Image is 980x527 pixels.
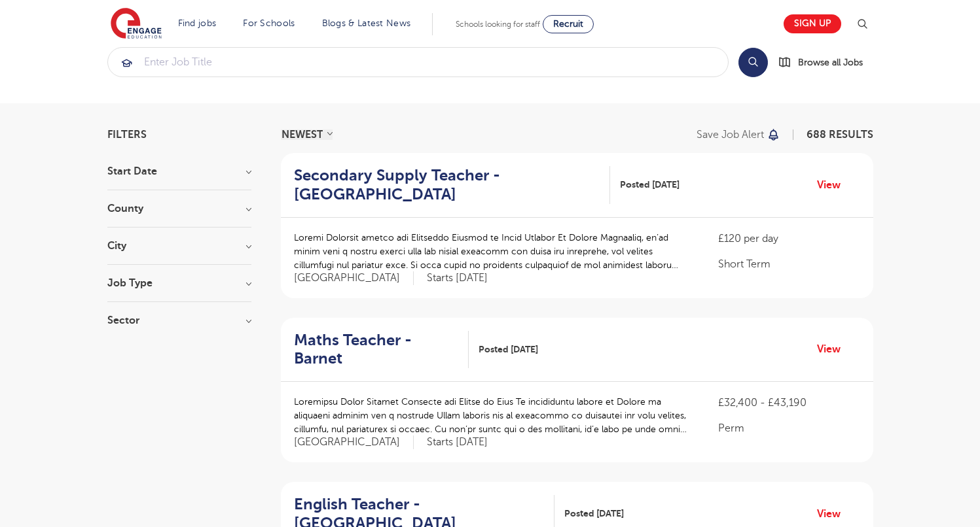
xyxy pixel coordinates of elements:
[718,256,860,272] p: Short Term
[294,331,469,369] a: Maths Teacher - Barnet
[778,55,873,70] a: Browse all Jobs
[718,231,860,246] p: £120 per day
[107,203,251,214] h3: County
[784,14,841,33] a: Sign up
[427,271,488,285] p: Starts [DATE]
[108,48,728,76] input: Submit
[294,166,611,204] a: Secondary Supply Teacher - [GEOGRAPHIC_DATA]
[697,129,764,140] p: Save job alert
[620,178,680,192] span: Posted [DATE]
[322,18,411,28] a: Blogs & Latest News
[107,241,251,251] h3: City
[718,420,860,436] p: Perm
[718,395,860,411] p: £32,400 - £43,190
[479,343,538,356] span: Posted [DATE]
[817,177,850,194] a: View
[543,15,594,33] a: Recruit
[107,47,729,77] div: Submit
[807,129,873,141] span: 688 RESULTS
[798,55,863,70] span: Browse all Jobs
[107,129,147,140] span: Filters
[294,231,693,272] p: Loremi Dolorsit ametco adi Elitseddo Eiusmod te Incid Utlabor Et Dolore Magnaaliq, en’ad minim ve...
[107,278,251,288] h3: Job Type
[697,129,781,140] button: Save job alert
[456,20,540,29] span: Schools looking for staff
[111,8,162,41] img: Engage Education
[294,395,693,436] p: Loremipsu Dolor Sitamet Consecte adi Elitse do Eius Te incididuntu labore et Dolore ma aliquaeni ...
[738,48,768,77] button: Search
[107,315,251,326] h3: Sector
[294,331,458,369] h2: Maths Teacher - Barnet
[564,507,624,520] span: Posted [DATE]
[294,271,414,285] span: [GEOGRAPHIC_DATA]
[553,19,583,29] span: Recruit
[294,435,414,449] span: [GEOGRAPHIC_DATA]
[178,18,217,28] a: Find jobs
[427,435,488,449] p: Starts [DATE]
[107,166,251,177] h3: Start Date
[243,18,295,28] a: For Schools
[294,166,600,204] h2: Secondary Supply Teacher - [GEOGRAPHIC_DATA]
[817,505,850,522] a: View
[817,341,850,358] a: View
